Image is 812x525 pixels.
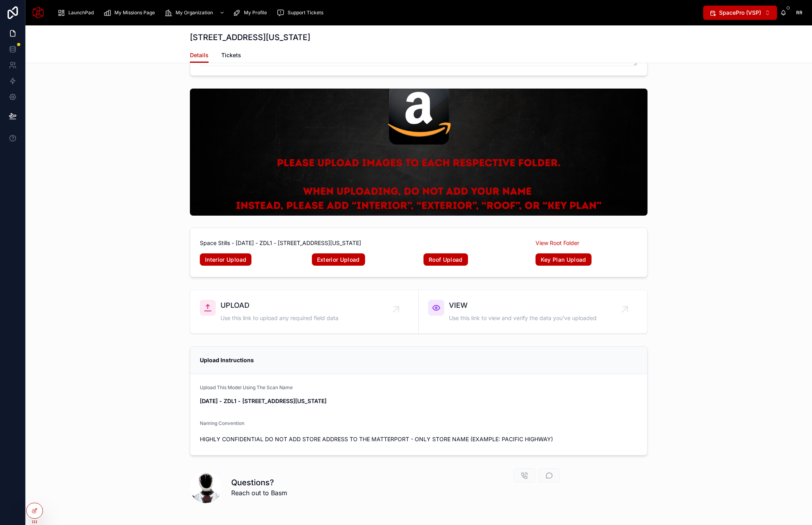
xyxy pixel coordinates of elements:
[200,253,251,266] a: Interior Upload
[200,435,638,443] span: HIGHLY CONFIDENTIAL DO NOT ADD STORE ADDRESS TO THE MATTERPORT - ONLY STORE NAME (EXAMPLE: PACIFI...
[190,228,647,277] a: Space Stills - [DATE] - ZDL1 - [STREET_ADDRESS][US_STATE]View Root FolderInterior UploadExterior ...
[796,10,802,16] span: RR
[719,9,761,17] span: SpacePro (VSP)
[32,6,44,19] img: App logo
[449,314,597,322] span: Use this link to view and verify the data you've uploaded
[220,314,338,322] span: Use this link to upload any required field data
[190,51,209,59] span: Details
[200,357,254,363] strong: Upload Instructions
[536,253,592,266] a: Key Plan Upload
[231,477,287,488] h1: Questions?
[231,488,287,498] span: Reach out to Basm
[703,6,777,20] button: Select Button
[200,398,327,404] strong: [DATE] - ZDL1 - [STREET_ADDRESS][US_STATE]
[274,6,329,20] a: Support Tickets
[419,290,647,333] a: VIEWUse this link to view and verify the data you've uploaded
[190,48,209,63] a: Details
[200,239,526,247] span: Space Stills - [DATE] - ZDL1 - [STREET_ADDRESS][US_STATE]
[190,290,419,333] a: UPLOADUse this link to upload any required field data
[230,6,273,20] a: My Profile
[449,300,597,311] span: VIEW
[221,48,241,64] a: Tickets
[244,10,267,16] span: My Profile
[220,300,338,311] span: UPLOAD
[200,420,244,426] span: Naming Convention
[162,6,229,20] a: My Organization
[68,10,94,16] span: LaunchPad
[114,10,155,16] span: My Missions Page
[101,6,160,20] a: My Missions Page
[51,4,703,21] div: scrollable content
[312,253,365,266] a: Exterior Upload
[55,6,99,20] a: LaunchPad
[200,384,293,391] span: Upload This Model Using The Scan Name
[176,10,213,16] span: My Organization
[423,253,468,266] a: Roof Upload
[536,239,579,246] a: View Root Folder
[288,10,323,16] span: Support Tickets
[190,32,310,43] h1: [STREET_ADDRESS][US_STATE]
[221,51,241,59] span: Tickets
